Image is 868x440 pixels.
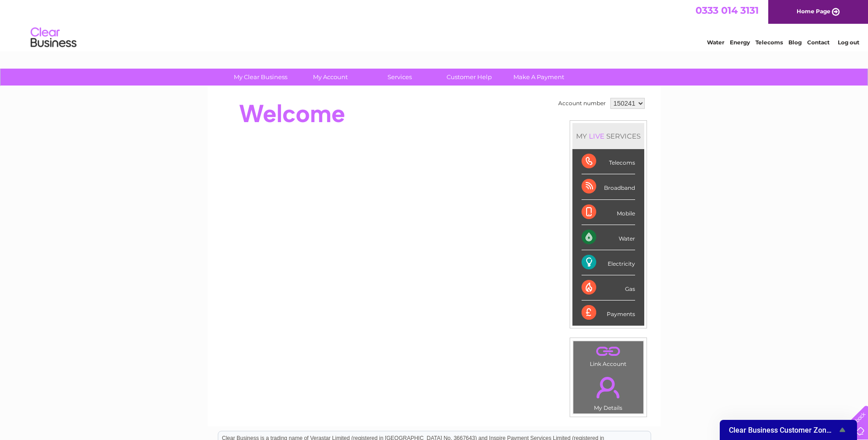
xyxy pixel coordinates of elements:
div: MY SERVICES [572,123,644,149]
div: Mobile [582,200,635,225]
a: Water [707,39,724,46]
a: Telecoms [755,39,783,46]
a: . [576,371,641,403]
div: Broadband [582,174,635,199]
a: Blog [788,39,802,46]
div: Clear Business is a trading name of Verastar Limited (registered in [GEOGRAPHIC_DATA] No. 3667643... [218,5,651,44]
a: Make A Payment [501,69,577,86]
div: Water [582,225,635,250]
span: Clear Business Customer Zone Survey [729,426,837,435]
td: My Details [573,369,644,414]
div: Gas [582,275,635,300]
div: Electricity [582,250,635,275]
div: Payments [582,300,635,325]
img: logo.png [30,24,77,52]
a: My Account [292,69,368,86]
a: Log out [838,39,859,46]
a: Contact [807,39,830,46]
button: Show survey - Clear Business Customer Zone Survey [729,424,848,435]
a: Customer Help [431,69,507,86]
td: Account number [556,96,608,111]
div: Telecoms [582,149,635,174]
td: Link Account [573,341,644,370]
a: Energy [730,39,750,46]
a: Services [362,69,437,86]
div: LIVE [587,132,606,140]
a: 0333 014 3131 [695,5,759,16]
a: My Clear Business [223,69,298,86]
a: . [576,343,641,360]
